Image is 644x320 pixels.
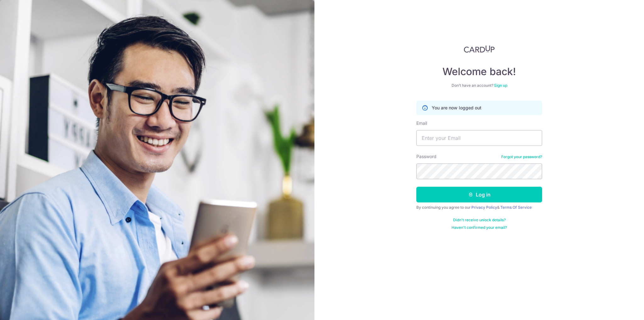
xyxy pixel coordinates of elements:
img: CardUp Logo [464,45,495,53]
h4: Welcome back! [416,65,542,78]
input: Enter your Email [416,130,542,146]
a: Forgot your password? [501,154,542,159]
a: Didn't receive unlock details? [453,218,506,223]
a: Privacy Policy [471,205,497,210]
div: By continuing you agree to our & [416,205,542,210]
label: Password [416,153,436,160]
button: Log in [416,187,542,202]
label: Email [416,120,427,126]
div: Don’t have an account? [416,83,542,88]
a: Haven't confirmed your email? [452,225,507,230]
a: Sign up [494,83,507,88]
a: Terms Of Service [500,205,532,210]
p: You are now logged out [432,105,481,111]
